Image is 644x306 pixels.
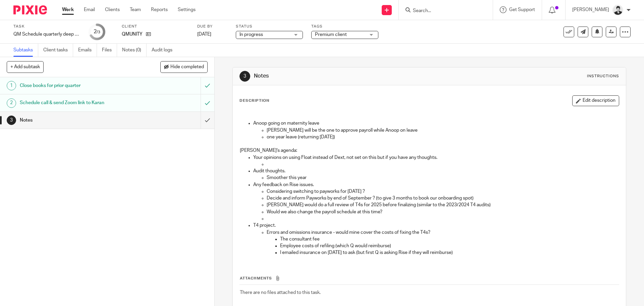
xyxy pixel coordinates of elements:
[78,44,97,57] a: Emails
[267,202,619,208] p: [PERSON_NAME] would do a full review of T4s for 2025 before finalizing (similar to the 2023/2024 ...
[267,209,619,215] p: Would we also change the payroll schedule at this time?
[253,120,619,127] p: Anoop going on maternity leave
[253,168,619,174] p: Audit thoughts.
[152,44,177,57] a: Audit logs
[197,24,227,29] label: Due by
[315,32,347,37] span: Premium client
[130,6,141,13] a: Team
[122,44,147,57] a: Notes (0)
[572,6,609,13] p: [PERSON_NAME]
[20,115,136,125] h1: Notes
[280,243,619,249] p: Employee costs of refiling (which Q would reimburse)
[13,44,38,57] a: Subtasks
[267,127,619,134] p: [PERSON_NAME] will be the one to approve payroll while Anoop on leave
[197,32,211,37] span: [DATE]
[280,249,619,256] p: I emailed insurance on [DATE] to ask (but first Q is asking Rise if they will reimburse)
[97,30,100,34] small: /3
[240,290,321,295] span: There are no files attached to this task.
[7,81,16,90] div: 1
[572,95,619,106] button: Edit description
[122,31,143,38] p: QMUNITY
[20,81,136,91] h1: Close books for prior quarter
[122,24,189,29] label: Client
[412,8,473,14] input: Search
[43,44,73,57] a: Client tasks
[7,98,16,108] div: 2
[94,28,100,36] div: 2
[178,6,196,13] a: Settings
[7,116,16,125] div: 3
[612,5,623,15] img: squarehead.jpg
[236,24,303,29] label: Status
[587,74,619,79] div: Instructions
[84,6,95,13] a: Email
[13,24,80,29] label: Task
[239,32,263,37] span: In progress
[509,7,535,12] span: Get Support
[151,6,168,13] a: Reports
[170,64,204,70] span: Hide completed
[253,181,619,188] p: Any feedback on Rise issues.
[267,174,619,181] p: Smoother this year
[160,61,208,73] button: Hide completed
[62,6,74,13] a: Work
[253,222,619,229] p: T4 project.
[267,195,619,202] p: Decide and inform Payworks by end of September ? (to give 3 months to book our onboarding spot)
[239,98,269,103] p: Description
[13,5,47,14] img: Pixie
[254,73,444,80] h1: Notes
[102,44,117,57] a: Files
[13,31,80,38] div: QM Schedule quarterly deep dive
[20,98,136,108] h1: Schedule call & send Zoom link to Karan
[239,71,250,82] div: 3
[267,134,619,140] p: one year leave (returning [DATE])
[240,147,619,154] p: [PERSON_NAME]'s agenda:
[253,154,619,161] p: Your opinions on using Float instead of Dext, not set on this but if you have any thoughts.
[240,276,272,280] span: Attachments
[105,6,120,13] a: Clients
[311,24,378,29] label: Tags
[280,236,619,243] p: The consultant fee
[7,61,44,73] button: + Add subtask
[267,188,619,195] p: Considering switching to payworks for [DATE] ?
[267,229,619,236] p: Errors and omissions insurance - would mine cover the costs of fixing the T4s?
